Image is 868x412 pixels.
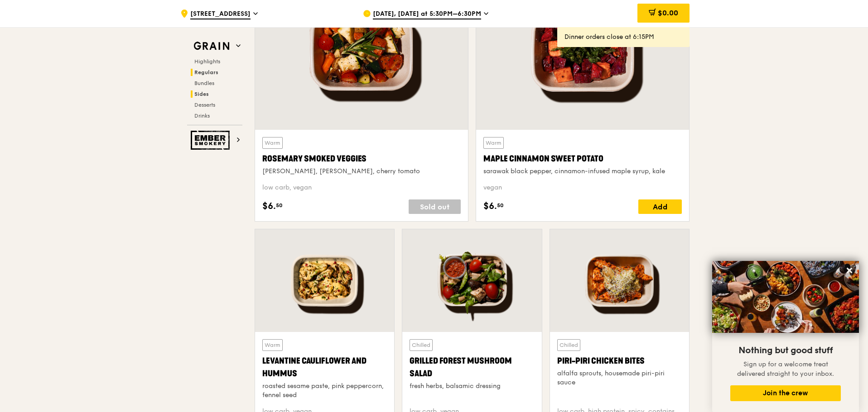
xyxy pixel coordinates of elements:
img: Grain web logo [191,38,232,54]
span: Drinks [194,113,210,119]
div: low carb, vegan [262,183,461,192]
div: Rosemary Smoked Veggies [262,152,461,165]
div: Warm [483,137,504,149]
span: $0.00 [658,9,678,17]
div: Piri-piri Chicken Bites [557,355,682,367]
span: $6. [483,199,497,213]
span: Nothing but good stuff [738,345,833,356]
div: Chilled [410,339,433,351]
span: Sign up for a welcome treat delivered straight to your inbox. [737,360,834,378]
div: Maple Cinnamon Sweet Potato [483,152,682,165]
div: fresh herbs, balsamic dressing [410,382,534,391]
div: [PERSON_NAME], [PERSON_NAME], cherry tomato [262,167,461,176]
div: Levantine Cauliflower and Hummus [262,355,387,380]
img: DSC07876-Edit02-Large.jpeg [712,261,859,333]
div: roasted sesame paste, pink peppercorn, fennel seed [262,382,387,400]
span: $6. [262,199,276,213]
span: Highlights [194,58,220,65]
div: vegan [483,183,682,192]
div: Chilled [557,339,580,351]
span: [STREET_ADDRESS] [190,9,251,19]
div: Sold out [409,199,461,214]
div: sarawak black pepper, cinnamon-infused maple syrup, kale [483,167,682,176]
span: 50 [276,202,283,209]
span: Sides [194,91,209,97]
div: Add [638,199,682,214]
div: Grilled Forest Mushroom Salad [410,355,534,380]
span: Bundles [194,80,214,86]
img: Ember Smokery web logo [191,131,232,150]
span: [DATE], [DATE] at 5:30PM–6:30PM [373,9,481,19]
button: Close [842,263,857,278]
span: Desserts [194,102,215,108]
button: Join the crew [730,385,841,401]
span: 50 [497,202,504,209]
div: Warm [262,137,283,149]
div: Warm [262,339,283,351]
span: Regulars [194,69,218,76]
div: Dinner orders close at 6:15PM [564,33,682,42]
div: alfalfa sprouts, housemade piri-piri sauce [557,369,682,387]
